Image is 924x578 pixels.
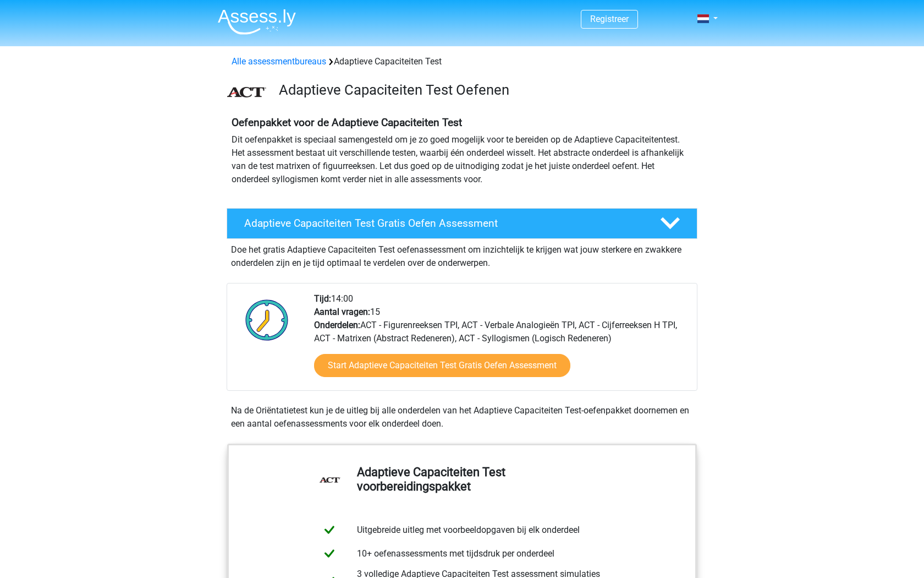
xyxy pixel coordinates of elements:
[227,404,697,430] div: Na de Oriëntatietest kun je de uitleg bij alle onderdelen van het Adaptieve Capaciteiten Test-oef...
[306,292,696,390] div: 14:00 15 ACT - Figurenreeksen TPI, ACT - Verbale Analogieën TPI, ACT - Cijferreeksen H TPI, ACT -...
[244,217,642,230] h4: Adaptieve Capaciteiten Test Gratis Oefen Assessment
[239,292,295,347] img: Klok
[222,208,702,239] a: Adaptieve Capaciteiten Test Gratis Oefen Assessment
[590,14,629,24] a: Registreer
[279,81,689,99] h3: Adaptieve Capaciteiten Test Oefenen
[232,116,462,129] b: Oefenpakket voor de Adaptieve Capaciteiten Test
[227,55,697,68] div: Adaptieve Capaciteiten Test
[314,307,370,317] b: Aantal vragen:
[227,87,266,97] img: ACT
[227,239,697,270] div: Doe het gratis Adaptieve Capaciteiten Test oefenassessment om inzichtelijk te krijgen wat jouw st...
[232,133,692,186] p: Dit oefenpakket is speciaal samengesteld om je zo goed mogelijk voor te bereiden op de Adaptieve ...
[314,354,570,377] a: Start Adaptieve Capaciteiten Test Gratis Oefen Assessment
[314,293,331,304] b: Tijd:
[232,56,326,67] a: Alle assessmentbureaus
[314,320,360,330] b: Onderdelen:
[218,9,296,35] img: Assessly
